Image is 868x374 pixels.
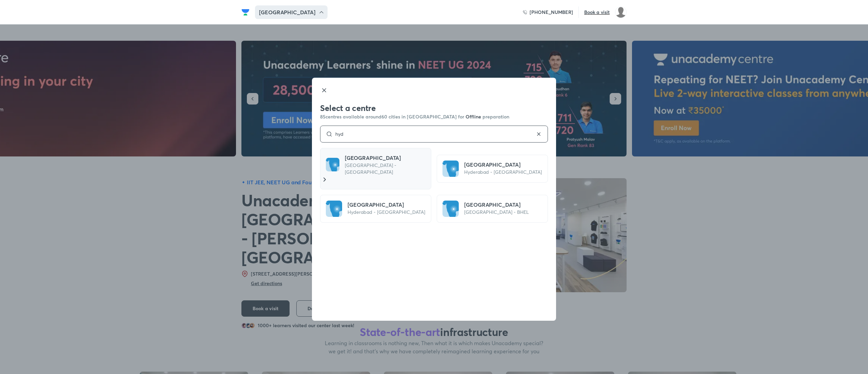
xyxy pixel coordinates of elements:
[348,209,425,216] p: Hyderabad - [GEOGRAPHIC_DATA]
[442,201,459,217] img: city-icon
[348,201,425,209] h5: [GEOGRAPHIC_DATA]
[345,154,428,162] h5: [GEOGRAPHIC_DATA]
[466,113,482,120] span: Offline
[241,8,250,16] img: Company Logo
[464,209,529,216] p: [GEOGRAPHIC_DATA] - BHEL
[241,8,252,16] a: Company Logo
[615,6,627,18] img: Manasa M
[464,201,529,209] h5: [GEOGRAPHIC_DATA]
[530,9,573,16] h6: [PHONE_NUMBER]
[523,9,573,16] a: [PHONE_NUMBER]
[320,102,548,113] h3: Select a centre
[326,201,342,217] img: city-icon
[464,169,542,175] p: Hyderabad - [GEOGRAPHIC_DATA]
[464,161,542,169] h5: [GEOGRAPHIC_DATA]
[345,162,428,175] p: [GEOGRAPHIC_DATA] - [GEOGRAPHIC_DATA]
[326,158,339,171] img: city-icon
[333,131,535,137] input: Search for cities and states
[442,161,459,177] img: city-icon
[320,113,548,120] h6: 85 centres available around 60 cities in [GEOGRAPHIC_DATA] for preparation
[584,9,610,16] h6: Book a visit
